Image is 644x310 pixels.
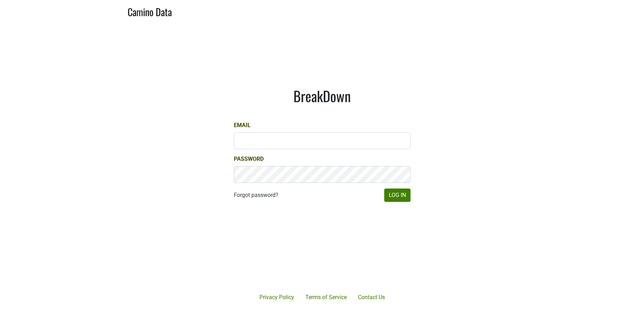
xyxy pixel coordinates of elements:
[254,290,300,304] a: Privacy Policy
[234,155,264,163] label: Password
[128,3,172,19] a: Camino Data
[234,191,278,199] a: Forgot password?
[352,290,391,304] a: Contact Us
[384,189,411,202] button: Log In
[234,121,251,130] label: Email
[300,290,352,304] a: Terms of Service
[234,87,411,104] h1: BreakDown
